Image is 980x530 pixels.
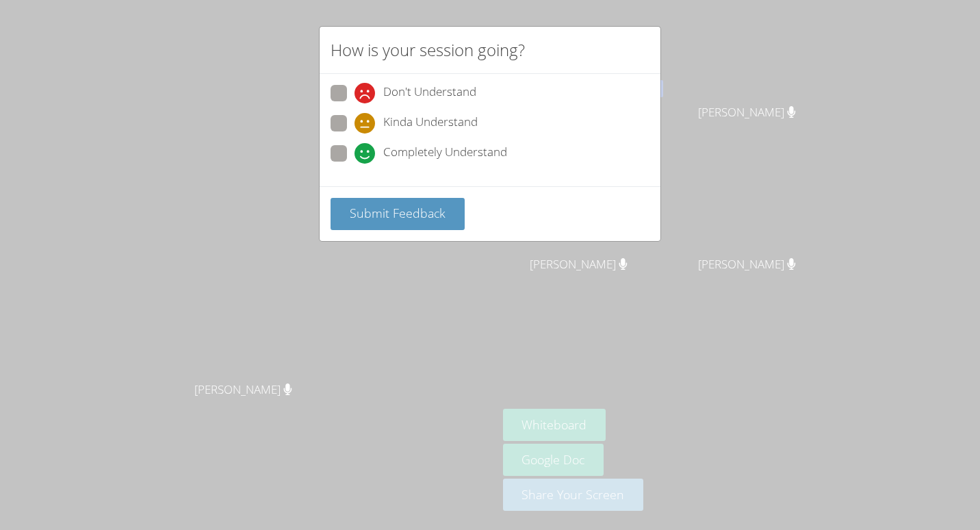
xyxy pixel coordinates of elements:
button: Submit Feedback [331,198,465,230]
span: Don't Understand [383,83,476,103]
h2: How is your session going? [331,38,525,62]
span: Kinda Understand [383,113,478,134]
span: Submit Feedback [350,205,446,221]
span: Completely Understand [383,143,507,164]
